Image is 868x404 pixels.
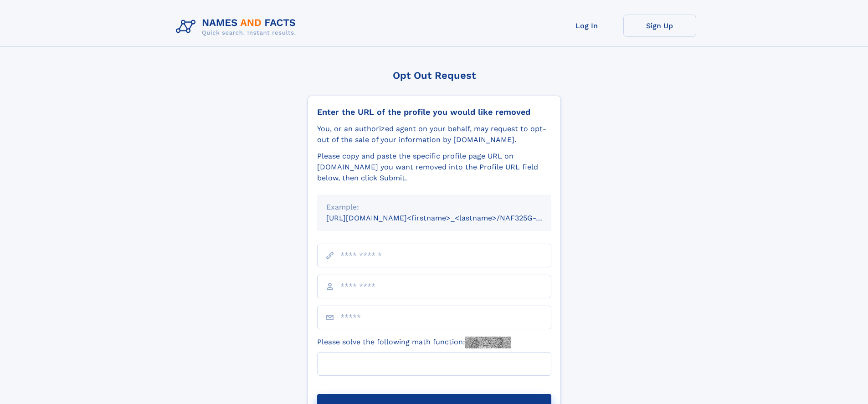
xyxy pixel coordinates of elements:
[317,123,551,145] div: You, or an authorized agent on your behalf, may request to opt-out of the sale of your informatio...
[308,70,561,81] div: Opt Out Request
[172,15,303,39] img: Logo Names and Facts
[317,107,551,117] div: Enter the URL of the profile you would like removed
[317,337,511,348] label: Please solve the following math function:
[326,202,542,213] div: Example:
[326,214,569,222] small: [URL][DOMAIN_NAME]<firstname>_<lastname>/NAF325G-xxxxxxxx
[623,15,696,37] a: Sign Up
[317,151,551,184] div: Please copy and paste the specific profile page URL on [DOMAIN_NAME] you want removed into the Pr...
[550,15,623,37] a: Log In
